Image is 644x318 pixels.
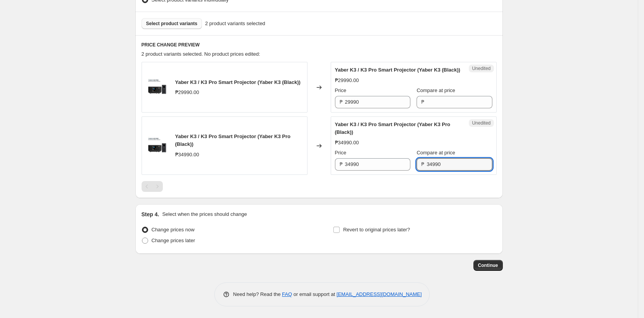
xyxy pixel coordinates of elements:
span: Change prices now [152,227,195,233]
span: Change prices later [152,238,195,243]
span: ₱ [421,161,424,167]
h6: PRICE CHANGE PREVIEW [142,42,497,48]
span: Yaber K3 / K3 Pro Smart Projector (Yaber K3 (Black)) [335,67,460,73]
span: Revert to original prices later? [343,227,410,233]
span: ₱ [421,99,424,105]
button: Select product variants [142,18,202,29]
span: 2 product variants selected. No product prices edited: [142,51,260,57]
img: YaberAltitudePHThumbnails_PHYaberProjectorK3Pro-01_80x.jpg [146,76,169,99]
span: Price [335,87,347,93]
a: [EMAIL_ADDRESS][DOMAIN_NAME] [337,291,422,297]
h2: Step 4. [142,210,159,218]
span: Unedited [472,65,490,72]
span: Continue [478,262,498,268]
span: Yaber K3 / K3 Pro Smart Projector (Yaber K3 Pro (Black)) [335,121,450,135]
span: Unedited [472,120,490,126]
span: ₱ [340,99,343,105]
p: Select when the prices should change [162,210,247,218]
span: Price [335,150,347,156]
a: FAQ [282,291,292,297]
span: Compare at price [417,87,455,93]
div: ₱29990.00 [335,77,359,84]
img: YaberAltitudePHThumbnails_PHYaberProjectorK3Pro-01_80x.jpg [146,134,169,157]
div: ₱29990.00 [175,89,199,96]
span: Yaber K3 / K3 Pro Smart Projector (Yaber K3 Pro (Black)) [175,133,290,147]
span: Need help? Read the [233,291,282,297]
span: 2 product variants selected [205,20,265,27]
span: Compare at price [417,150,455,156]
span: Yaber K3 / K3 Pro Smart Projector (Yaber K3 (Black)) [175,79,301,85]
nav: Pagination [142,181,163,192]
button: Continue [473,260,503,271]
div: ₱34990.00 [175,151,199,159]
span: Select product variants [146,21,198,27]
div: ₱34990.00 [335,139,359,147]
span: or email support at [292,291,337,297]
span: ₱ [340,161,343,167]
